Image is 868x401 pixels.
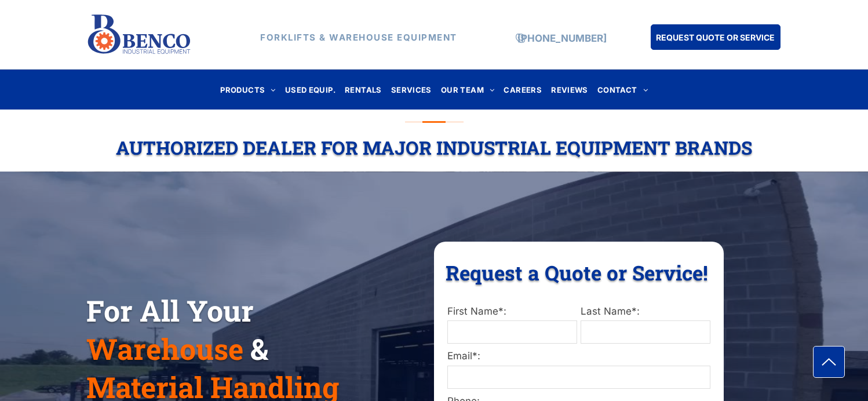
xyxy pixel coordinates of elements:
[280,82,340,97] a: USED EQUIP.
[651,24,781,50] a: REQUEST QUOTE OR SERVICE
[216,82,280,97] a: PRODUCTS
[116,135,752,160] span: Authorized Dealer For Major Industrial Equipment Brands
[656,27,775,48] span: REQUEST QUOTE OR SERVICE
[446,259,708,286] span: Request a Quote or Service!
[581,304,710,319] label: Last Name*:
[436,82,499,97] a: OUR TEAM
[593,82,652,97] a: CONTACT
[499,82,546,97] a: CAREERS
[260,32,457,43] strong: FORKLIFTS & WAREHOUSE EQUIPMENT
[447,304,577,319] label: First Name*:
[86,291,254,330] span: For All Your
[250,330,268,368] span: &
[517,32,607,44] a: [PHONE_NUMBER]
[447,349,710,364] label: Email*:
[340,82,386,97] a: RENTALS
[386,82,436,97] a: SERVICES
[546,82,593,97] a: REVIEWS
[86,330,243,368] span: Warehouse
